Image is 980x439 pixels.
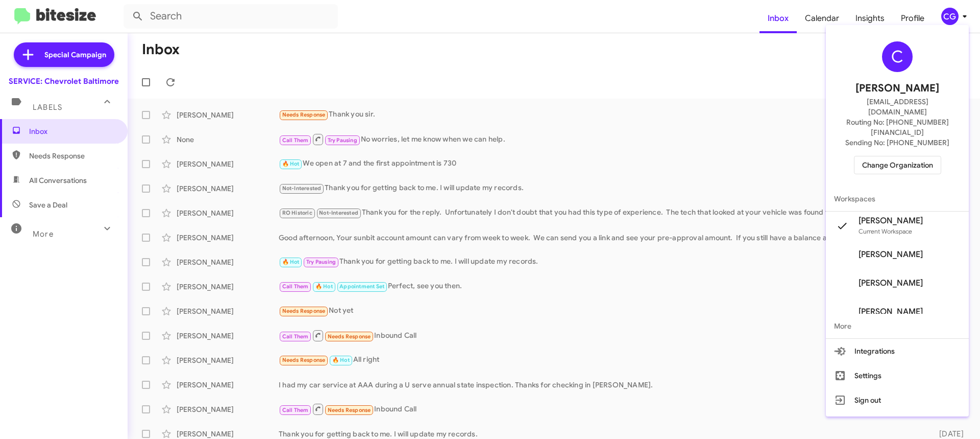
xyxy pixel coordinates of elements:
[859,307,923,317] span: [PERSON_NAME]
[826,314,969,338] span: More
[845,137,949,148] span: Sending No: [PHONE_NUMBER]
[826,388,969,412] button: Sign out
[862,156,933,174] span: Change Organization
[838,97,957,117] span: [EMAIL_ADDRESS][DOMAIN_NAME]
[882,41,913,72] div: C
[826,363,969,388] button: Settings
[859,278,923,288] span: [PERSON_NAME]
[826,339,969,363] button: Integrations
[859,249,923,260] span: [PERSON_NAME]
[838,117,957,137] span: Routing No: [PHONE_NUMBER][FINANCIAL_ID]
[855,80,939,97] span: [PERSON_NAME]
[859,227,912,235] span: Current Workspace
[826,187,969,211] span: Workspaces
[859,216,923,226] span: [PERSON_NAME]
[854,156,941,174] button: Change Organization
